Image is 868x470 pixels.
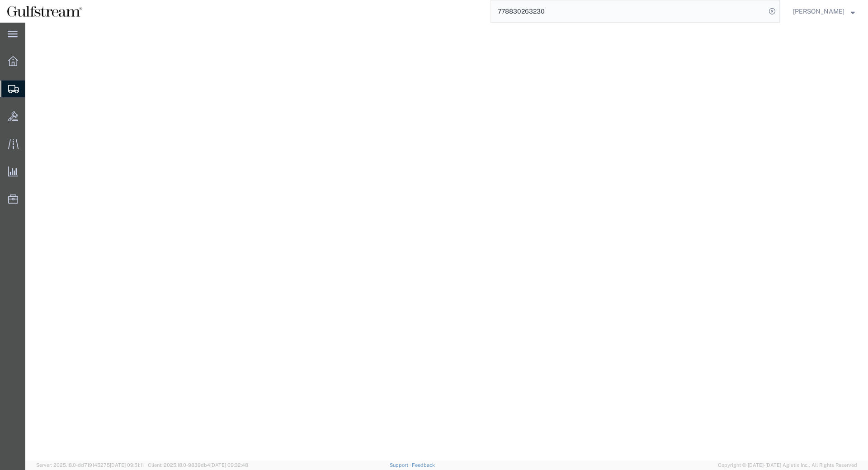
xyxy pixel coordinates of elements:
[412,462,435,468] a: Feedback
[390,462,412,468] a: Support
[491,0,766,22] input: Search for shipment number, reference number
[718,461,857,469] span: Copyright © [DATE]-[DATE] Agistix Inc., All Rights Reserved
[793,6,855,17] button: [PERSON_NAME]
[25,23,868,461] iframe: FS Legacy Container
[36,462,144,468] span: Server: 2025.18.0-dd719145275
[6,5,83,18] img: logo
[110,462,144,468] span: [DATE] 09:51:11
[148,462,248,468] span: Client: 2025.18.0-9839db4
[210,462,248,468] span: [DATE] 09:32:48
[793,6,844,16] span: Jene Middleton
